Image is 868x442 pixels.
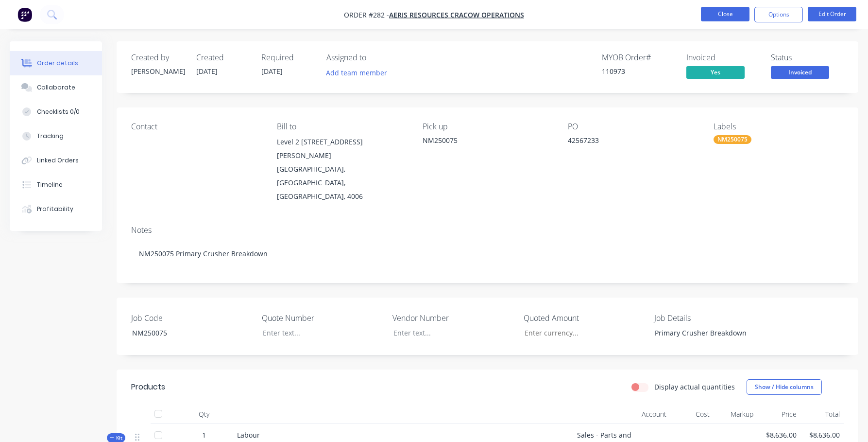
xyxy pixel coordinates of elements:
label: Display actual quantities [654,382,735,392]
div: Created by [131,53,185,62]
label: Job Code [131,312,253,324]
div: Contact [131,122,261,131]
div: Pick up [423,122,553,131]
span: Labour [237,430,260,440]
span: [DATE] [261,67,283,76]
button: Collaborate [10,75,102,100]
span: Yes [686,66,745,78]
span: Kit [110,434,122,442]
div: NM250075 [124,326,246,340]
div: Qty [175,405,233,424]
button: Invoiced [771,66,829,81]
div: Total [800,405,844,424]
div: Created [196,53,250,62]
span: Invoiced [771,66,829,78]
div: MYOB Order # [602,53,675,62]
div: Assigned to [326,53,424,62]
div: Primary Crusher Breakdown [647,326,768,340]
div: Price [757,405,800,424]
button: Add team member [326,66,392,79]
div: Order details [37,59,78,68]
div: Labels [714,122,844,131]
div: Level 2 [STREET_ADDRESS][PERSON_NAME] [277,135,407,162]
div: NM250075 [423,135,553,145]
a: Aeris Resources Cracow Operations [389,10,524,19]
input: Enter currency... [516,326,645,340]
div: Tracking [37,132,64,141]
div: Timeline [37,180,63,189]
div: [PERSON_NAME] [131,66,185,76]
span: Order #282 - [344,10,389,19]
button: Tracking [10,124,102,148]
img: Factory [17,7,32,22]
div: Notes [131,226,844,235]
div: 42567233 [568,135,689,149]
button: Timeline [10,173,102,197]
div: Cost [670,405,714,424]
div: Products [131,381,165,393]
label: Quote Number [262,312,383,324]
div: Bill to [277,122,407,131]
div: Required [261,53,315,62]
div: 110973 [602,66,675,76]
span: 1 [202,430,206,440]
button: Order details [10,51,102,75]
button: Linked Orders [10,148,102,173]
div: NM250075 Primary Crusher Breakdown [131,239,844,268]
label: Vendor Number [392,312,514,324]
div: Markup [714,405,757,424]
div: Account [573,405,670,424]
button: Checklists 0/0 [10,100,102,124]
span: $8,636.00 [804,430,840,440]
span: [DATE] [196,67,218,76]
button: Profitability [10,197,102,221]
button: Edit Order [808,7,856,21]
div: Collaborate [37,83,75,92]
div: Invoiced [686,53,759,62]
div: Level 2 [STREET_ADDRESS][PERSON_NAME][GEOGRAPHIC_DATA], [GEOGRAPHIC_DATA], [GEOGRAPHIC_DATA], 4006 [277,135,407,203]
label: Quoted Amount [524,312,645,324]
div: NM250075 [714,135,751,144]
span: $8,636.00 [761,430,797,440]
button: Options [754,7,803,22]
div: Profitability [37,205,73,213]
div: Status [771,53,844,62]
button: Add team member [321,66,392,79]
button: Show / Hide columns [747,379,822,395]
div: Checklists 0/0 [37,107,80,116]
label: Job Details [654,312,776,324]
div: [GEOGRAPHIC_DATA], [GEOGRAPHIC_DATA], [GEOGRAPHIC_DATA], 4006 [277,162,407,203]
div: Linked Orders [37,156,79,165]
div: PO [568,122,698,131]
button: Close [701,7,749,21]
